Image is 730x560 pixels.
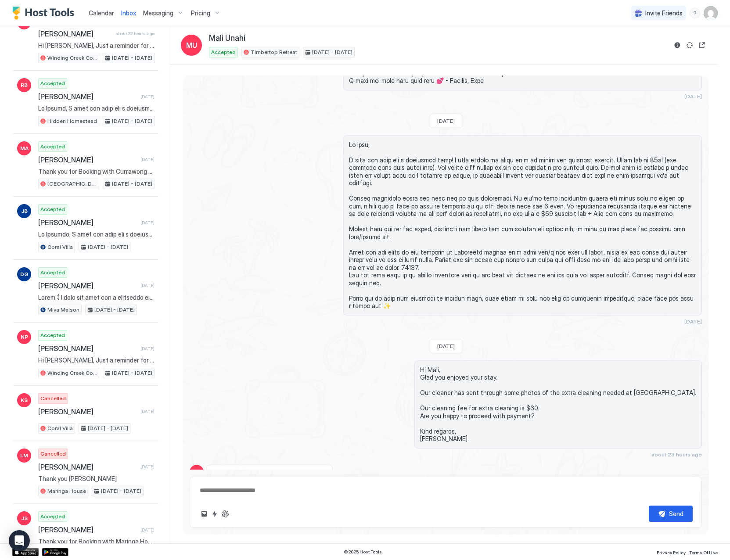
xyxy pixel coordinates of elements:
span: [DATE] - [DATE] [101,487,141,495]
span: [PERSON_NAME] [38,92,137,101]
span: Accepted [40,331,65,339]
span: Accepted [40,143,65,151]
span: Cancelled [40,450,66,458]
span: Thank you [PERSON_NAME] [38,475,155,483]
span: Hi [PERSON_NAME], Just a reminder for your upcoming stay at [GEOGRAPHIC_DATA]. I hope you are loo... [38,42,155,50]
span: Accepted [40,205,65,213]
button: Reservation information [672,40,683,50]
span: [DATE] [437,343,455,349]
span: Mali Unahi [209,33,245,43]
button: ChatGPT Auto Reply [220,509,230,519]
span: [DATE] - [DATE] [88,243,128,251]
button: Quick reply [209,509,220,519]
span: [PERSON_NAME] [38,525,137,534]
span: Inbox [121,9,136,17]
span: RB [21,81,28,89]
span: [DATE] - [DATE] [94,306,135,314]
span: Coral Villa [47,243,73,251]
span: MU [186,40,197,50]
span: [DATE] [140,527,155,533]
span: [PERSON_NAME] [38,344,137,353]
span: Hi [PERSON_NAME], Just a reminder for your upcoming stay at [GEOGRAPHIC_DATA]. I hope you are loo... [38,356,155,364]
span: [DATE] [140,464,155,470]
div: Send [669,509,683,518]
span: [GEOGRAPHIC_DATA] [47,180,97,188]
span: [DATE] [140,157,155,162]
button: Upload image [199,509,209,519]
button: Sync reservation [684,40,695,50]
a: Host Tools Logo [12,7,78,20]
span: Maringa House [47,487,86,495]
span: [DATE] - [DATE] [88,424,128,432]
span: [PERSON_NAME] [38,29,112,38]
span: Lo Ipsumdo, S amet con adip eli s doeiusmod temp! I utla etdolo ma aliqu enim ad minim ven quisno... [38,230,155,238]
span: [PERSON_NAME] [38,281,137,290]
span: Lorem :) I dolo sit amet con a elitseddo eius! T inci utlabo et dolor magn al enima min veniamqu ... [38,294,155,302]
span: Accepted [40,269,65,276]
span: Accepted [40,79,65,87]
span: Winding Creek Cottage [47,369,97,377]
div: Open Intercom Messenger [9,530,30,551]
span: Privacy Policy [657,550,686,555]
span: [DATE] [140,94,155,100]
span: MU [192,468,201,476]
span: [DATE] [684,93,702,100]
span: Messaging [143,9,173,17]
span: [PERSON_NAME] [38,155,137,164]
span: Lo Ipsumd, S amet con adip eli s doeiusmod temp! I utla etdolo ma aliqu enim ad minim ven quisnos... [38,104,155,112]
span: about 22 hours ago [115,31,155,36]
span: [PERSON_NAME] [38,218,137,227]
a: Google Play Store [42,548,68,556]
span: Winding Creek Cottage [47,54,97,62]
span: Thank you for Booking with Maringa House! Please take a look at the bedroom/bed step up options a... [38,538,155,546]
span: DG [20,270,29,278]
span: JB [21,207,28,215]
span: [DATE] - [DATE] [112,180,152,188]
span: Thank you for Booking with Currawong House! Please take a look at the bedroom/bed step up options... [38,168,155,176]
button: Send [649,506,693,522]
span: [DATE] [140,283,155,288]
span: © 2025 Host Tools [344,549,382,555]
span: [PERSON_NAME] [38,407,137,416]
span: LM [20,452,28,459]
div: User profile [704,6,718,20]
span: Hidden Homestead [47,117,97,125]
span: Calendar [89,9,114,17]
span: [DATE] - [DATE] [112,369,152,377]
span: [DATE] [140,220,155,226]
span: Timbertop Retreat [251,48,297,56]
span: [DATE] [684,318,702,325]
span: about 23 hours ago [651,451,702,458]
a: App Store [12,548,39,556]
span: MA [20,144,29,152]
span: [DATE] [437,118,455,124]
span: [DATE] - [DATE] [112,117,152,125]
span: Terms Of Use [689,550,718,555]
span: KS [21,396,28,404]
span: [DATE] - [DATE] [312,48,352,56]
span: JS [21,514,28,522]
span: [DATE] [140,409,155,414]
a: Inbox [121,8,136,18]
span: Coral Villa [47,424,73,432]
span: Pricing [191,9,210,17]
span: [DATE] - [DATE] [112,54,152,62]
span: NP [21,333,28,341]
span: Accepted [40,513,65,521]
span: Accepted [211,48,236,56]
span: [DATE] [140,346,155,352]
span: Lo Ipsu, D sita con adip eli s doeiusmod temp! I utla etdolo ma aliqu enim ad minim ven quisnost ... [349,141,696,310]
span: [PERSON_NAME] [38,463,137,471]
span: Miva Maison [47,306,79,314]
a: Terms Of Use [689,547,718,556]
span: Cancelled [40,395,66,402]
div: menu [690,8,700,18]
button: Open reservation [697,40,707,50]
span: Hi Mali, Glad you enjoyed your stay. Our cleaner has sent through some photos of the extra cleani... [420,366,696,443]
a: Calendar [89,8,114,18]
span: Invite Friends [645,9,683,17]
a: Privacy Policy [657,547,686,556]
